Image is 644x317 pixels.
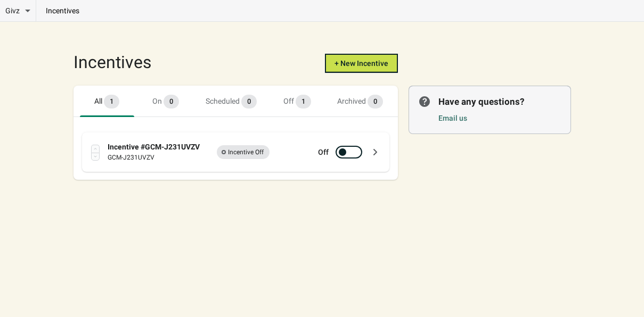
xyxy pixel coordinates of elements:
span: 0 [241,95,257,109]
div: Incentive #GCM-J231UVZV [108,141,203,152]
span: 1 [296,95,311,109]
label: Off [318,147,329,157]
span: Incentive Off [217,145,270,159]
button: Scheduled campaigns [195,86,267,117]
span: Scheduled [206,97,257,105]
button: Inactive campaigns [267,86,326,117]
span: Givz [5,5,20,16]
span: On [152,97,179,105]
p: Have any questions? [438,95,560,108]
div: GCM-J231UVZV [108,152,203,163]
button: Active campaigns [136,86,195,117]
div: Incentives [74,54,152,73]
span: + New Incentive [335,59,388,68]
button: All campaigns [78,86,136,117]
span: 0 [164,95,179,109]
a: Email us [438,114,467,122]
span: 0 [368,95,383,109]
span: 1 [104,95,119,109]
button: + New Incentive [325,54,398,73]
button: Archived campaigns [327,86,394,117]
p: incentives [36,5,89,16]
div: Incentive #GCM-J231UVZVGCM-J231UVZVIncompleteIncentive OffOff [82,127,389,177]
span: Off [283,97,311,105]
span: Archived [337,97,383,105]
span: All [94,97,119,105]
